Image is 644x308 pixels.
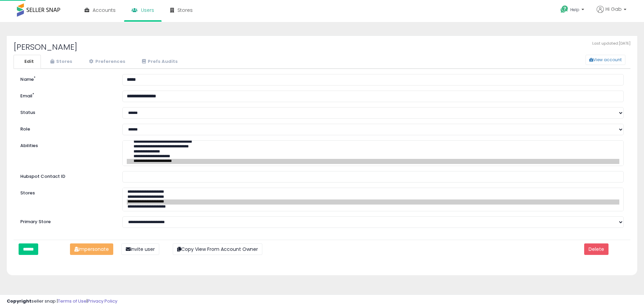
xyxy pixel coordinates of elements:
button: Invite user [121,243,159,255]
strong: Copyright [7,298,31,304]
span: Accounts [93,7,116,14]
label: Status [15,107,117,116]
span: Last updated: [DATE] [592,41,630,46]
label: Role [15,124,117,133]
a: Hi Gab [597,6,626,21]
a: Preferences [80,55,133,69]
span: Help [570,7,579,13]
label: Email [15,91,117,99]
label: Hubspot Contact ID [15,171,117,180]
label: Abilities [20,143,38,149]
label: Primary Store [15,216,117,225]
a: Edit [14,55,41,69]
button: Delete [584,243,609,255]
div: seller snap | | [7,298,117,305]
span: Hi Gab [605,6,622,13]
button: View account [586,55,625,65]
h2: [PERSON_NAME] [14,43,630,51]
button: Impersonate [70,243,113,255]
span: Users [141,7,154,14]
label: Name [15,74,117,83]
i: Get Help [560,5,569,14]
button: Copy View From Account Owner [173,243,262,255]
label: Stores [15,188,117,196]
a: Stores [42,55,79,69]
span: Stores [177,7,193,14]
a: Privacy Policy [88,298,117,304]
a: Terms of Use [58,298,87,304]
a: View account [580,55,591,65]
a: Prefs Audits [133,55,185,69]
